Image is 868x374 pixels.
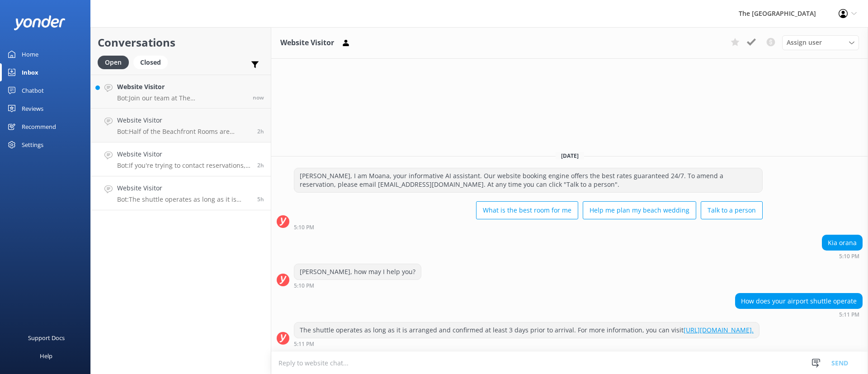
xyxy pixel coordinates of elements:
[117,183,250,193] h4: Website Visitor
[280,37,334,49] h3: Website Visitor
[117,82,246,92] h4: Website Visitor
[701,201,763,219] button: Talk to a person
[294,282,421,289] div: Sep 28 2025 05:10pm (UTC -10:00) Pacific/Honolulu
[117,115,250,125] h4: Website Visitor
[117,128,250,136] p: Bot: Half of the Beachfront Rooms are located at beach level, providing direct beach access, whil...
[294,168,762,192] div: [PERSON_NAME], I am Moana, your informative AI assistant. Our website booking engine offers the b...
[91,142,271,176] a: Website VisitorBot:If you're trying to contact reservations, you can reach them at the following ...
[117,94,246,102] p: Bot: Join our team at The [GEOGRAPHIC_DATA] and our sister resorts. To apply, please email your d...
[583,201,696,219] button: Help me plan my beach wedding
[91,75,271,109] a: Website VisitorBot:Join our team at The [GEOGRAPHIC_DATA] and our sister resorts. To apply, pleas...
[257,128,264,135] span: Sep 28 2025 08:27pm (UTC -10:00) Pacific/Honolulu
[839,312,859,317] strong: 5:11 PM
[40,347,52,365] div: Help
[117,161,250,170] p: Bot: If you're trying to contact reservations, you can reach them at the following numbers: - [GE...
[294,341,314,347] strong: 5:11 PM
[91,109,271,142] a: Website VisitorBot:Half of the Beachfront Rooms are located at beach level, providing direct beac...
[22,99,43,118] div: Reviews
[257,161,264,169] span: Sep 28 2025 08:00pm (UTC -10:00) Pacific/Honolulu
[257,195,264,203] span: Sep 28 2025 05:11pm (UTC -10:00) Pacific/Honolulu
[98,57,133,67] a: Open
[735,311,863,317] div: Sep 28 2025 05:11pm (UTC -10:00) Pacific/Honolulu
[22,81,44,99] div: Chatbot
[684,326,754,334] a: [URL][DOMAIN_NAME].
[294,225,314,230] strong: 5:10 PM
[117,195,250,204] p: Bot: The shuttle operates as long as it is arranged and confirmed at least 3 days prior to arriva...
[294,224,763,230] div: Sep 28 2025 05:10pm (UTC -10:00) Pacific/Honolulu
[782,35,859,50] div: Assign User
[98,34,264,51] h2: Conversations
[787,38,822,47] span: Assign user
[822,253,863,259] div: Sep 28 2025 05:10pm (UTC -10:00) Pacific/Honolulu
[14,15,66,30] img: yonder-white-logo.png
[28,329,65,347] div: Support Docs
[91,176,271,210] a: Website VisitorBot:The shuttle operates as long as it is arranged and confirmed at least 3 days p...
[294,264,421,279] div: [PERSON_NAME], how may I help you?
[117,149,250,159] h4: Website Visitor
[133,56,168,69] div: Closed
[294,283,314,289] strong: 5:10 PM
[133,57,172,67] a: Closed
[476,201,578,219] button: What is the best room for me
[22,136,43,154] div: Settings
[22,118,56,136] div: Recommend
[294,341,759,347] div: Sep 28 2025 05:11pm (UTC -10:00) Pacific/Honolulu
[822,235,862,251] div: Kia orana
[736,294,862,309] div: How does your airport shuttle operate
[839,254,859,259] strong: 5:10 PM
[294,322,759,338] div: The shuttle operates as long as it is arranged and confirmed at least 3 days prior to arrival. Fo...
[98,56,129,69] div: Open
[556,152,584,160] span: [DATE]
[22,63,38,81] div: Inbox
[22,45,38,63] div: Home
[253,94,264,101] span: Sep 28 2025 10:46pm (UTC -10:00) Pacific/Honolulu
